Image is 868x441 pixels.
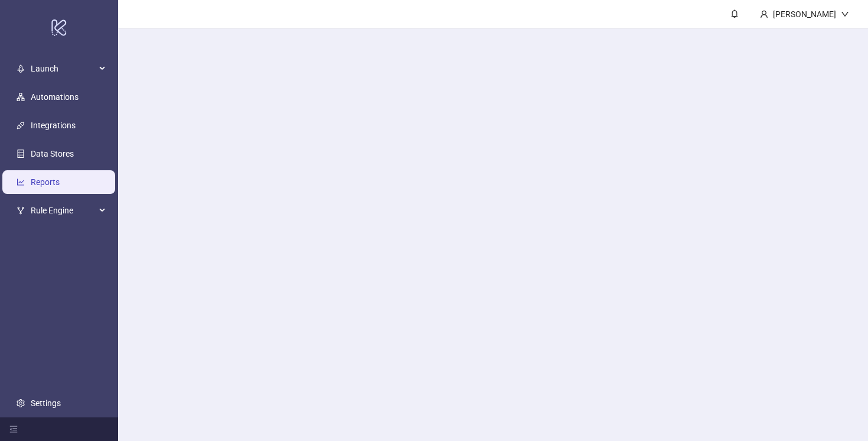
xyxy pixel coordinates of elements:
span: user [760,10,768,18]
span: Launch [31,57,96,80]
a: Data Stores [31,149,74,158]
span: Rule Engine [31,199,96,222]
span: down [841,10,849,18]
span: rocket [17,64,25,73]
span: bell [730,9,739,18]
a: Integrations [31,121,76,130]
span: menu-fold [9,425,18,433]
div: [PERSON_NAME] [768,8,841,21]
span: fork [17,206,25,215]
a: Automations [31,92,79,102]
a: Reports [31,177,60,187]
a: Settings [31,398,61,408]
